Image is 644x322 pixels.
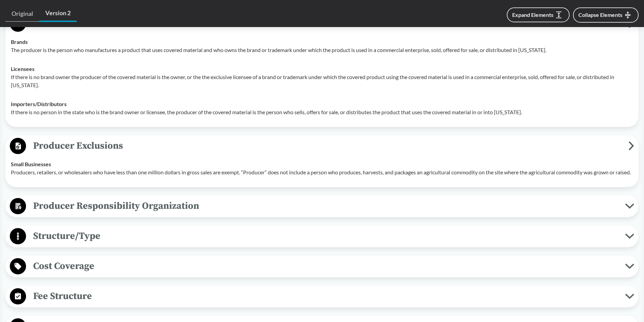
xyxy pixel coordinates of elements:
a: Original [5,6,39,22]
strong: Brands [11,39,28,45]
span: Producer Responsibility Organization [26,198,625,214]
p: If there is no person in the state who is the brand owner or licensee, the producer of the covere... [11,108,633,116]
span: Cost Coverage [26,258,625,274]
button: Collapse Elements [573,7,639,23]
span: Producer Exclusions [26,138,628,153]
button: Structure/Type [8,228,636,245]
p: Producers, retailers, or wholesalers who have less than one million dollars in gross sales are ex... [11,168,633,176]
button: Fee Structure [8,288,636,305]
a: Version 2 [39,5,77,22]
strong: Licensees [11,66,34,72]
button: Cost Coverage [8,258,636,275]
button: Producer Responsibility Organization [8,198,636,215]
strong: Importers/​Distributors [11,101,67,107]
button: Expand Elements [507,7,570,22]
span: Fee Structure [26,289,625,304]
span: Structure/Type [26,228,625,244]
strong: Small Businesses [11,161,51,167]
p: The producer is the person who manufactures a product that uses covered material and who owns the... [11,46,633,54]
p: If there is no brand owner the producer of the covered material is the owner, or the the exclusiv... [11,73,633,89]
button: Producer Exclusions [8,138,636,155]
